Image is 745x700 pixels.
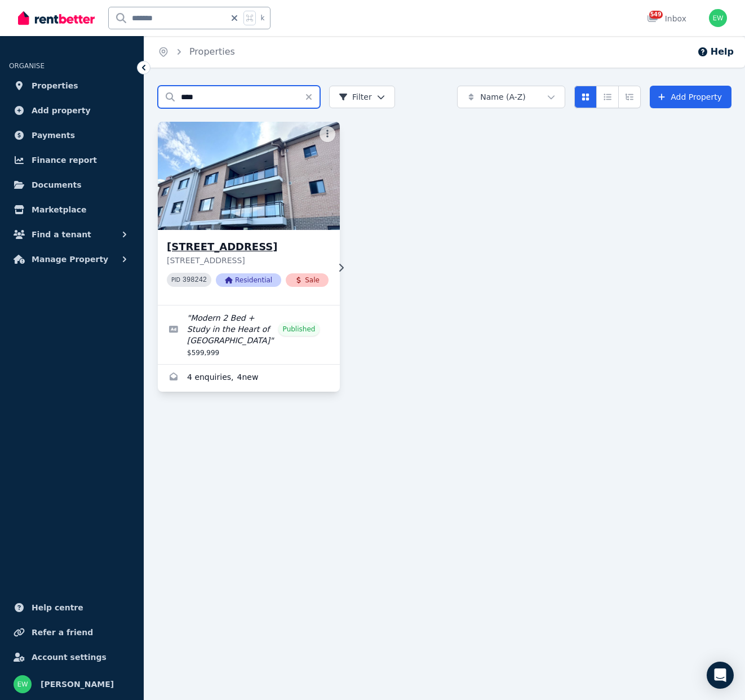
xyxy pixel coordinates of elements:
[216,273,281,287] span: Residential
[9,62,45,70] span: ORGANISE
[153,119,344,233] img: 7/80 Tasman Parade, Fairfield West
[286,273,329,287] span: Sale
[32,626,93,639] span: Refer a friend
[9,248,135,271] button: Manage Property
[144,36,249,68] nav: Breadcrumb
[596,86,619,108] button: Compact list view
[32,203,86,216] span: Marketplace
[650,86,731,108] a: Add Property
[9,74,135,97] a: Properties
[574,86,641,108] div: View options
[9,621,135,644] a: Refer a friend
[329,86,395,108] button: Filter
[649,11,663,19] span: 549
[320,126,335,142] button: More options
[32,153,97,167] span: Finance report
[32,79,78,92] span: Properties
[618,86,641,108] button: Expanded list view
[9,198,135,221] a: Marketplace
[574,86,597,108] button: Card view
[32,650,107,664] span: Account settings
[189,46,235,57] a: Properties
[260,14,264,23] span: k
[32,129,75,142] span: Payments
[9,596,135,619] a: Help centre
[9,99,135,122] a: Add property
[697,45,734,59] button: Help
[32,228,91,241] span: Find a tenant
[9,124,135,147] a: Payments
[167,255,329,266] p: [STREET_ADDRESS]
[14,675,32,693] img: Evelyn Wang
[32,178,82,192] span: Documents
[158,122,340,305] a: 7/80 Tasman Parade, Fairfield West[STREET_ADDRESS][STREET_ADDRESS]PID 398242ResidentialSale
[457,86,565,108] button: Name (A-Z)
[32,104,91,117] span: Add property
[707,662,734,689] div: Open Intercom Messenger
[339,91,372,103] span: Filter
[167,239,329,255] h3: [STREET_ADDRESS]
[9,149,135,171] a: Finance report
[9,174,135,196] a: Documents
[647,13,686,24] div: Inbox
[32,601,83,614] span: Help centre
[171,277,180,283] small: PID
[183,276,207,284] code: 398242
[18,10,95,26] img: RentBetter
[158,305,340,364] a: Edit listing: Modern 2 Bed + Study in the Heart of Fairfield West
[41,677,114,691] span: [PERSON_NAME]
[9,223,135,246] button: Find a tenant
[709,9,727,27] img: Evelyn Wang
[480,91,526,103] span: Name (A-Z)
[158,365,340,392] a: Enquiries for 7/80 Tasman Parade, Fairfield West
[32,252,108,266] span: Manage Property
[9,646,135,668] a: Account settings
[304,86,320,108] button: Clear search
